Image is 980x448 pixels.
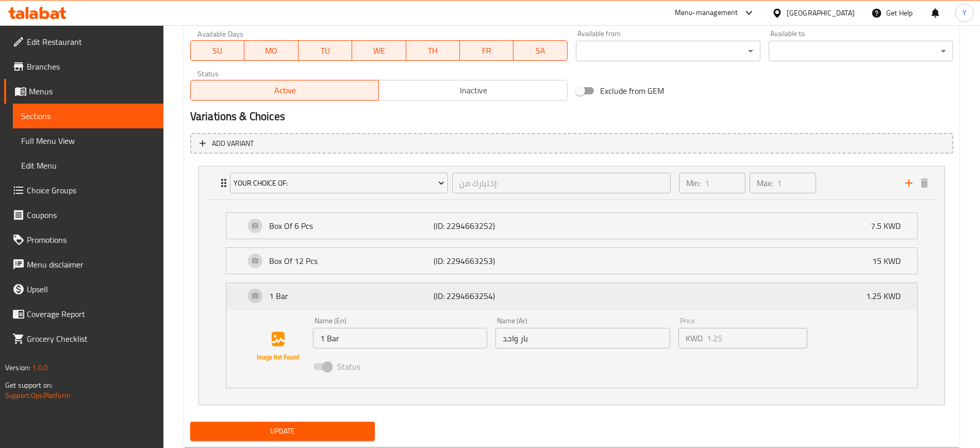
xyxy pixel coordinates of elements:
span: Version: [5,361,30,374]
a: Edit Menu [13,153,163,178]
p: (ID: 2294663252) [434,220,543,232]
a: Edit Restaurant [4,29,163,54]
span: TU [303,43,348,58]
button: WE [352,40,406,61]
span: Active [195,83,375,98]
p: Min: [686,177,701,189]
span: Update [198,425,367,438]
h2: Variations & Choices [190,109,953,124]
span: Coupons [27,209,155,221]
a: Support.OpsPlatform [5,389,71,402]
button: Inactive [378,80,568,101]
a: Coverage Report [4,302,163,326]
a: Choice Groups [4,178,163,203]
button: TH [406,40,460,61]
span: Edit Menu [21,159,155,172]
input: Please enter price [707,328,807,349]
a: Sections [13,104,163,128]
span: Get support on: [5,378,53,392]
span: Status [337,360,360,373]
div: [GEOGRAPHIC_DATA] [787,7,855,19]
button: delete [917,175,932,191]
button: Your Choice Of: [230,173,448,193]
a: Menus [4,79,163,104]
button: Update [190,422,375,441]
p: 7.5 KWD [871,220,909,232]
span: MO [248,43,294,58]
span: Menus [29,85,155,97]
p: Max: [757,177,773,189]
p: (ID: 2294663254) [434,290,543,302]
button: FR [460,40,513,61]
button: Add variant [190,133,953,154]
span: Choice Groups [27,184,155,196]
div: Expand [226,213,917,239]
button: add [901,175,917,191]
p: KWD [686,332,703,344]
a: Branches [4,54,163,79]
p: 1 Bar [269,290,434,302]
span: Grocery Checklist [27,333,155,345]
a: Menu disclaimer [4,252,163,277]
div: Menu-management [675,7,738,19]
p: 15 KWD [872,255,909,267]
div: ​ [769,41,953,61]
a: Grocery Checklist [4,326,163,351]
div: ​ [576,41,760,61]
span: Coverage Report [27,308,155,320]
div: Expand [199,167,944,200]
span: Branches [27,60,155,73]
li: ExpandExpandExpandExpand1 BarName (En)Name (Ar)PriceKWDStatus [190,162,953,409]
span: Promotions [27,234,155,246]
p: (ID: 2294663253) [434,255,543,267]
span: Menu disclaimer [27,258,155,271]
div: Expand [226,248,917,274]
span: Upsell [27,283,155,295]
p: Box Of 6 Pcs [269,220,434,232]
button: SA [513,40,567,61]
a: Upsell [4,277,163,302]
span: Full Menu View [21,135,155,147]
span: WE [356,43,402,58]
span: Your Choice Of: [234,177,444,190]
span: SA [518,43,563,58]
input: Enter name En [313,328,487,349]
span: FR [464,43,509,58]
span: Y [962,7,967,19]
span: Exclude from GEM [600,85,664,97]
img: 1 Bar [245,313,311,379]
span: Edit Restaurant [27,36,155,48]
a: Promotions [4,227,163,252]
a: Coupons [4,203,163,227]
span: TH [410,43,456,58]
span: Add variant [212,137,254,150]
div: Expand [226,283,917,309]
span: Sections [21,110,155,122]
span: SU [195,43,240,58]
span: Inactive [383,83,563,98]
p: Box Of 12 Pcs [269,255,434,267]
button: SU [190,40,244,61]
input: Enter name Ar [495,328,670,349]
button: Active [190,80,379,101]
a: Full Menu View [13,128,163,153]
button: TU [298,40,352,61]
p: 1.25 KWD [866,290,909,302]
span: 1.0.0 [32,361,48,374]
button: MO [244,40,298,61]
